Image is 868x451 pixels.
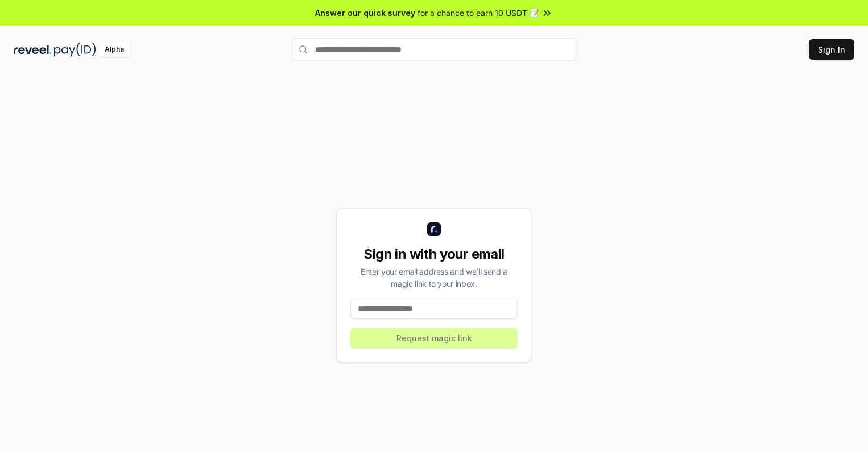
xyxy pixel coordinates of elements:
[98,43,130,57] div: Alpha
[418,7,539,19] span: for a chance to earn 10 USDT 📝
[14,43,52,57] img: reveel_dark
[427,222,441,236] img: logo_small
[350,245,518,263] div: Sign in with your email
[809,39,854,60] button: Sign In
[350,266,518,289] div: Enter your email address and we’ll send a magic link to your inbox.
[54,43,96,57] img: pay_id
[315,7,415,19] span: Answer our quick survey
